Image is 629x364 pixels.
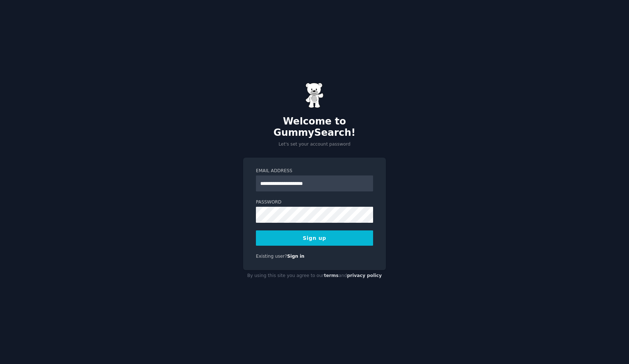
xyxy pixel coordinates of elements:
img: Gummy Bear [305,83,324,108]
h2: Welcome to GummySearch! [243,116,386,139]
a: terms [324,273,339,278]
span: Existing user? [256,254,287,259]
label: Email Address [256,168,373,174]
div: By using this site you agree to our and [243,270,386,282]
p: Let's set your account password [243,141,386,148]
button: Sign up [256,230,373,246]
a: privacy policy [347,273,382,278]
a: Sign in [287,254,305,259]
label: Password [256,199,373,206]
